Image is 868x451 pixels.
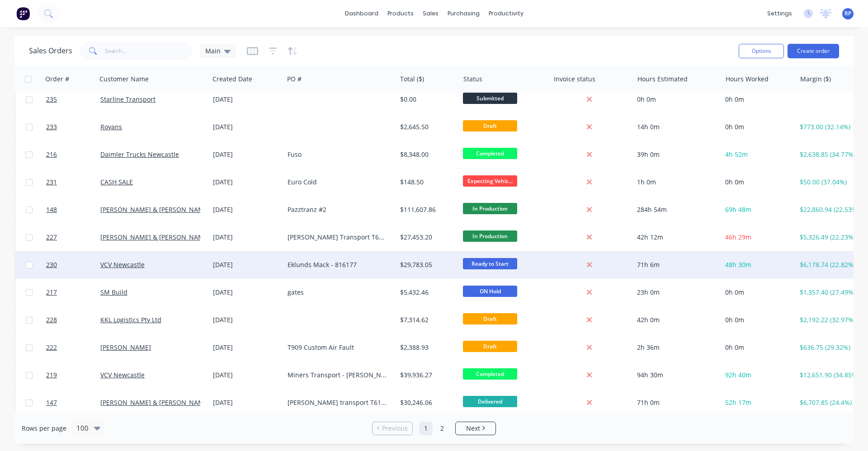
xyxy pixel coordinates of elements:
[400,343,453,352] div: $2,388.93
[800,178,857,187] div: $50.00 (37.04%)
[46,95,57,104] span: 235
[100,122,122,131] a: Royans
[287,75,302,84] div: PO #
[725,95,744,103] span: 0h 0m
[100,371,145,379] a: VCV Newcastle
[46,371,57,380] span: 219
[100,343,151,352] a: [PERSON_NAME]
[46,178,57,187] span: 231
[800,233,857,242] div: $5,326.49 (22.23%)
[46,398,57,407] span: 147
[16,7,30,20] img: Factory
[800,343,857,352] div: $636.75 (29.32%)
[400,122,453,132] div: $2,645.50
[46,86,100,113] a: 235
[637,260,714,269] div: 71h 6m
[46,224,100,251] a: 227
[637,75,688,84] div: Hours Estimated
[800,205,857,214] div: $22,860.94 (22.53%)
[288,260,387,269] div: Eklunds Mack - 816177
[800,260,857,269] div: $6,178.74 (22.82%)
[800,75,831,84] div: Margin ($)
[288,343,387,352] div: T909 Custom Air Fault
[484,7,528,20] div: productivity
[213,178,280,187] div: [DATE]
[22,424,66,433] span: Rows per page
[463,341,517,352] span: Draft
[400,288,453,297] div: $5,432.46
[725,178,744,186] span: 0h 0m
[466,424,480,433] span: Next
[400,205,453,214] div: $111,607.86
[554,75,595,84] div: Invoice status
[213,205,280,214] div: [DATE]
[400,260,453,269] div: $29,783.05
[800,122,857,132] div: $773.00 (32.14%)
[213,260,280,269] div: [DATE]
[463,120,517,132] span: Draft
[46,362,100,389] a: 219
[800,371,857,380] div: $12,651.90 (34.85%)
[29,47,72,55] h1: Sales Orders
[400,178,453,187] div: $148.50
[637,178,714,187] div: 1h 0m
[213,233,280,242] div: [DATE]
[46,334,100,361] a: 222
[46,306,100,334] a: 228
[725,205,751,214] span: 69h 48m
[213,315,280,324] div: [DATE]
[400,371,453,380] div: $39,936.27
[213,122,280,132] div: [DATE]
[463,93,517,104] span: Submitted
[212,75,252,84] div: Created Date
[637,343,714,352] div: 2h 36m
[46,343,57,352] span: 222
[288,150,387,159] div: Fuso
[463,75,482,84] div: Status
[100,398,243,407] a: [PERSON_NAME] & [PERSON_NAME] Newcastle
[46,205,57,214] span: 148
[46,196,100,223] a: 148
[105,42,193,60] input: Search...
[400,95,453,104] div: $0.00
[637,233,714,242] div: 42h 12m
[46,251,100,278] a: 230
[400,75,424,84] div: Total ($)
[288,205,387,214] div: Pazztranz #2
[400,398,453,407] div: $30,246.06
[419,422,433,435] a: Page 1 is your current page
[100,178,133,186] a: CASH SALE
[46,150,57,159] span: 216
[418,7,443,20] div: sales
[46,389,100,416] a: 147
[637,122,714,132] div: 14h 0m
[46,233,57,242] span: 227
[340,7,383,20] a: dashboard
[288,288,387,297] div: gates
[788,44,839,58] button: Create order
[800,150,857,159] div: $2,638.85 (34.77%)
[637,205,714,214] div: 284h 54m
[463,286,517,297] span: ON Hold
[46,169,100,196] a: 231
[463,313,517,324] span: Draft
[45,75,69,84] div: Order #
[213,95,280,104] div: [DATE]
[368,422,500,435] ul: Pagination
[100,288,127,296] a: SM Build
[46,279,100,306] a: 217
[637,95,714,104] div: 0h 0m
[383,7,418,20] div: products
[213,371,280,380] div: [DATE]
[100,260,145,269] a: VCV Newcastle
[46,260,57,269] span: 230
[213,398,280,407] div: [DATE]
[800,315,857,324] div: $2,192.22 (32.97%)
[400,315,453,324] div: $7,314.62
[213,288,280,297] div: [DATE]
[435,422,449,435] a: Page 2
[373,424,412,433] a: Previous page
[100,315,161,324] a: KKL Logistics Pty Ltd
[637,150,714,159] div: 39h 0m
[725,122,744,131] span: 0h 0m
